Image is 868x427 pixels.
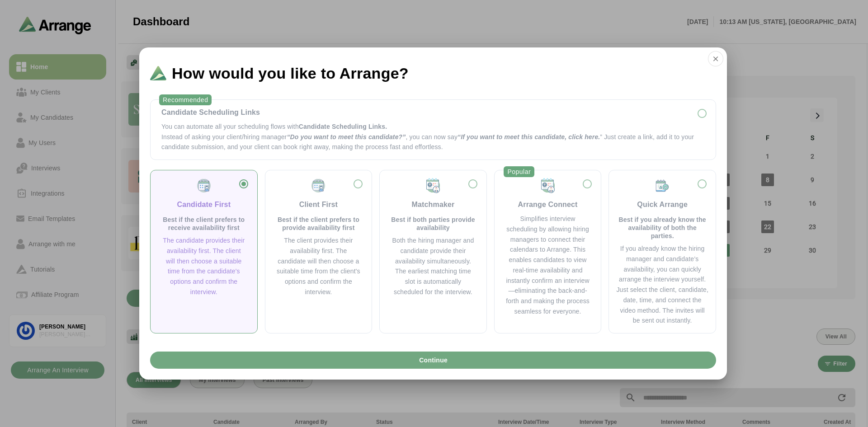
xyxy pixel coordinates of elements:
span: How would you like to Arrange? [172,66,409,81]
img: Matchmaker [425,178,441,194]
div: Client First [299,199,338,210]
button: Continue [150,352,716,369]
p: Best if the client prefers to provide availability first [276,216,361,232]
div: Matchmaker [412,199,455,210]
div: The client provides their availability first. The candidate will then choose a suitable time from... [276,235,361,297]
img: Client First [310,178,326,194]
div: Both the hiring manager and candidate provide their availability simultaneously. The earliest mat... [391,235,476,297]
div: Popular [504,166,534,177]
div: Candidate First [177,199,231,210]
p: Best if the client prefers to receive availability first [161,216,246,232]
p: You can automate all your scheduling flows with [161,122,705,132]
p: Best if both parties provide availability [391,216,476,232]
span: Candidate Scheduling Links. [299,123,387,130]
div: Candidate Scheduling Links [161,107,705,118]
p: Best if you already know the availability of both the parties. [616,216,708,240]
div: If you already know the hiring manager and candidate’s availability, you can quickly arrange the ... [616,244,708,326]
img: Candidate First [196,178,212,194]
img: Matchmaker [540,178,556,194]
div: Simplifies interview scheduling by allowing hiring managers to connect their calendars to Arrange... [505,214,590,317]
span: Continue [419,352,448,369]
div: Recommended [159,94,212,105]
img: Quick Arrange [654,178,670,194]
p: Instead of asking your client/hiring manager , you can now say ” Just create a link, add it to yo... [161,132,705,153]
span: “If you want to meet this candidate, click here. [458,133,600,141]
img: Logo [150,66,166,80]
div: Arrange Connect [518,199,578,210]
span: “Do you want to meet this candidate?” [287,133,406,141]
div: The candidate provides their availability first. The client will then choose a suitable time from... [161,235,246,297]
div: Quick Arrange [637,199,688,210]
